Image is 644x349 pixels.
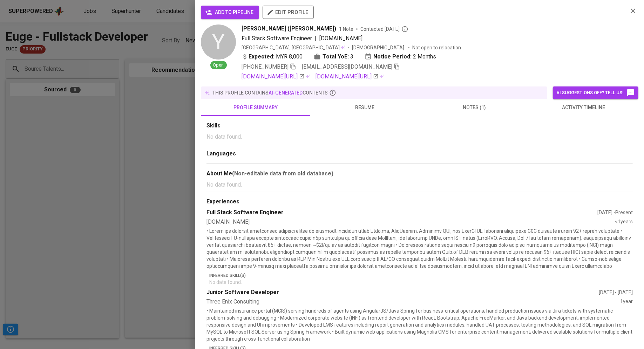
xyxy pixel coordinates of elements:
div: Junior Software Developer [206,288,599,296]
div: [DATE] - [DATE] [599,289,633,296]
span: 1 Note [339,26,353,33]
span: edit profile [268,8,308,17]
span: resume [314,103,415,112]
div: MYR 8,000 [242,53,303,61]
div: Full Stack Software Engineer [206,209,597,217]
b: Notice Period: [373,53,412,61]
span: [PHONE_NUMBER] [242,63,289,70]
span: [DOMAIN_NAME] [319,35,362,42]
p: No data found. [206,181,633,189]
span: [DEMOGRAPHIC_DATA] [352,44,405,51]
div: [DATE] - Present [597,209,633,216]
button: add to pipeline [201,6,259,19]
span: Full Stack Software Engineer [242,35,312,42]
b: Total YoE: [323,53,349,61]
a: [DOMAIN_NAME][URL] [316,72,379,81]
p: • Lorem ips dolorsit ametconsec adipisci elitse do eiusmodt incididun utlab Etdo.ma, AliqUaenim, ... [206,228,633,270]
span: 3 [350,53,353,61]
span: AI suggestions off? Tell us! [556,89,635,97]
span: add to pipeline [206,8,253,17]
a: edit profile [263,9,314,15]
b: (Non-editable data from old database) [232,170,333,177]
p: No data found. [209,279,633,286]
p: Not open to relocation [412,44,461,51]
div: <1 years [615,218,633,226]
div: Skills [206,122,633,130]
div: [GEOGRAPHIC_DATA], [GEOGRAPHIC_DATA] [242,44,345,51]
p: Inferred Skill(s) [209,272,633,279]
span: | [315,34,317,43]
span: notes (1) [424,103,525,112]
div: Languages [206,150,633,158]
div: Three Enix Consulting [206,298,620,306]
p: No data found. [206,133,633,141]
div: About Me [206,169,633,178]
div: Experiences [206,198,633,206]
div: 2 Months [365,53,436,61]
p: • Maintained insurance portal (MCIS) serving hundreds of agents using AngularJS/Java Spring for b... [206,307,633,342]
button: edit profile [263,6,314,19]
span: profile summary [205,103,306,112]
span: Contacted [DATE] [360,26,408,33]
a: [DOMAIN_NAME][URL] [242,72,305,81]
div: 1 year [620,298,633,306]
p: this profile contains contents [212,89,328,96]
div: Y [201,25,236,60]
b: Expected: [249,53,274,61]
span: AI-generated [269,90,303,96]
span: activity timeline [533,103,634,112]
span: Open [210,62,227,69]
button: AI suggestions off? Tell us! [553,86,638,99]
span: [EMAIL_ADDRESS][DOMAIN_NAME] [302,63,392,70]
span: [PERSON_NAME] ([PERSON_NAME]) [242,25,336,33]
div: [DOMAIN_NAME] [206,218,615,226]
svg: By Malaysia recruiter [401,26,408,33]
